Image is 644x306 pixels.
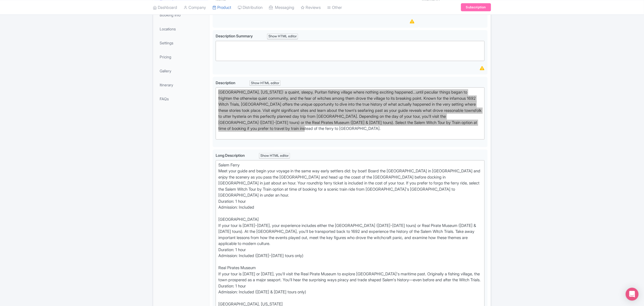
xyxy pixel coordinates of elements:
[216,80,236,85] span: Description
[259,153,290,159] div: Show HTML editor
[154,65,208,77] a: Gallery
[154,93,208,105] a: FAQs
[216,34,254,38] span: Description Summary
[250,80,281,86] div: Show HTML editor
[154,51,208,63] a: Pricing
[216,153,246,158] span: Long Description
[267,34,298,39] div: Show HTML editor
[154,9,208,21] a: Booking Info
[461,3,491,11] a: Subscription
[626,288,639,301] div: Open Intercom Messenger
[154,23,208,35] a: Locations
[154,37,208,49] a: Settings
[218,89,482,138] div: [GEOGRAPHIC_DATA], [US_STATE]: a quaint, sleepy, Puritan fishing village where nothing exciting h...
[154,79,208,91] a: Itinerary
